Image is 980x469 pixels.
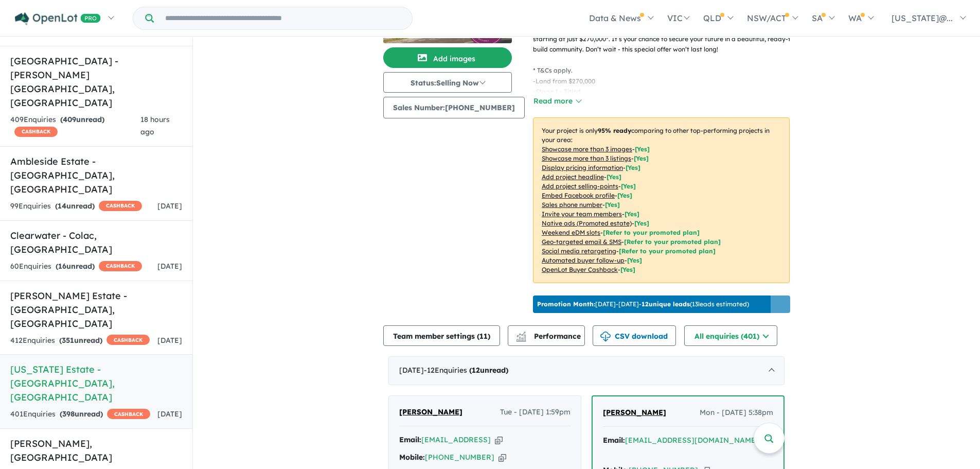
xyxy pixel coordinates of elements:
b: Promotion Month: [537,300,595,308]
span: 11 [479,332,488,341]
strong: Mobile: [399,453,425,462]
h5: [GEOGRAPHIC_DATA] - [PERSON_NAME][GEOGRAPHIC_DATA] , [GEOGRAPHIC_DATA] [10,54,182,110]
h5: Ambleside Estate - [GEOGRAPHIC_DATA] , [GEOGRAPHIC_DATA] [10,154,182,196]
button: Status:Selling Now [383,72,512,93]
button: Add images [383,47,512,68]
p: - Land from $270,000 [533,76,798,86]
strong: Email: [603,436,625,445]
u: Invite your team members [542,210,622,218]
a: [PERSON_NAME] [603,407,666,419]
button: Copy [498,452,506,463]
strong: ( unread) [469,366,508,375]
span: [DATE] [157,409,182,419]
button: CSV download [593,325,676,346]
span: [ Yes ] [634,154,649,162]
span: Tue - [DATE] 1:59pm [500,406,571,419]
span: 16 [58,262,66,271]
button: Read more [533,95,581,107]
span: [Yes] [620,266,635,273]
span: 409 [63,115,76,124]
h5: [PERSON_NAME] , [GEOGRAPHIC_DATA] [10,437,182,464]
div: 60 Enquir ies [10,260,142,273]
u: Add project selling-points [542,182,618,190]
button: Sales Number:[PHONE_NUMBER] [383,97,525,118]
span: [US_STATE]@... [892,13,953,23]
span: [DATE] [157,262,182,271]
span: [ Yes ] [635,145,650,153]
img: bar-chart.svg [516,335,526,341]
img: download icon [600,332,611,342]
u: Weekend eDM slots [542,229,600,236]
span: CASHBACK [106,335,150,345]
a: [PERSON_NAME] [399,406,462,419]
u: Native ads (Promoted estate) [542,219,632,227]
button: Performance [508,325,585,346]
a: [EMAIL_ADDRESS][DOMAIN_NAME] [625,436,759,445]
strong: ( unread) [56,262,95,271]
span: 12 [472,366,480,375]
button: Copy [495,435,503,445]
span: CASHBACK [99,261,142,271]
span: CASHBACK [14,127,58,137]
strong: Email: [399,435,421,444]
span: [DATE] [157,201,182,211]
p: - Stage 1 - Titled Stage 2 - Titled Stage 3 - Titles Q3 2025 [533,86,798,118]
span: [Refer to your promoted plan] [603,229,700,236]
img: line-chart.svg [516,332,526,337]
span: [ Yes ] [605,201,620,209]
div: 412 Enquir ies [10,335,150,347]
strong: ( unread) [59,336,102,345]
u: Display pricing information [542,164,623,171]
u: Geo-targeted email & SMS [542,238,621,246]
span: [Refer to your promoted plan] [624,238,721,246]
span: [ Yes ] [626,164,640,171]
div: [DATE] [388,356,785,385]
u: Add project headline [542,173,604,181]
span: 398 [62,409,75,419]
b: 95 % ready [598,127,631,134]
span: [PERSON_NAME] [603,408,666,417]
span: [ Yes ] [617,192,632,199]
img: Openlot PRO Logo White [15,12,101,25]
p: - For a limited time, we're offering incredible savings on both titled and untitled lots starting... [533,24,798,76]
u: Automated buyer follow-up [542,256,625,264]
h5: Clearwater - Colac , [GEOGRAPHIC_DATA] [10,229,182,256]
span: - 12 Enquir ies [424,366,508,375]
span: [DATE] [157,336,182,345]
div: 401 Enquir ies [10,408,150,421]
u: Social media retargeting [542,247,616,255]
span: [ Yes ] [621,182,636,190]
h5: [PERSON_NAME] Estate - [GEOGRAPHIC_DATA] , [GEOGRAPHIC_DATA] [10,289,182,331]
button: Team member settings (11) [383,325,500,346]
u: Showcase more than 3 listings [542,154,631,162]
b: 12 unique leads [642,300,690,308]
strong: ( unread) [60,115,104,124]
u: Showcase more than 3 images [542,145,632,153]
p: Your project is only comparing to other top-performing projects in your area: - - - - - - - - - -... [533,117,790,283]
span: [Yes] [627,256,642,264]
a: [EMAIL_ADDRESS] [421,435,491,444]
span: 351 [62,336,74,345]
strong: ( unread) [55,201,95,211]
u: Embed Facebook profile [542,192,615,199]
input: Try estate name, suburb, builder or developer [156,7,410,29]
span: CASHBACK [99,201,142,211]
span: [PERSON_NAME] [399,407,462,416]
div: 409 Enquir ies [10,114,140,138]
span: [ Yes ] [607,173,621,181]
button: All enquiries (401) [684,325,777,346]
span: Mon - [DATE] 5:38pm [700,407,773,419]
u: Sales phone number [542,201,602,209]
span: CASHBACK [107,409,150,419]
a: [PHONE_NUMBER] [425,453,494,462]
strong: ( unread) [60,409,103,419]
h5: [US_STATE] Estate - [GEOGRAPHIC_DATA] , [GEOGRAPHIC_DATA] [10,362,182,404]
span: 14 [58,201,66,211]
p: [DATE] - [DATE] - ( 13 leads estimated) [537,300,749,309]
span: 18 hours ago [140,115,170,136]
span: [ Yes ] [625,210,639,218]
span: Performance [518,332,581,341]
span: [Refer to your promoted plan] [619,247,716,255]
u: OpenLot Buyer Cashback [542,266,618,273]
div: 99 Enquir ies [10,200,142,213]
